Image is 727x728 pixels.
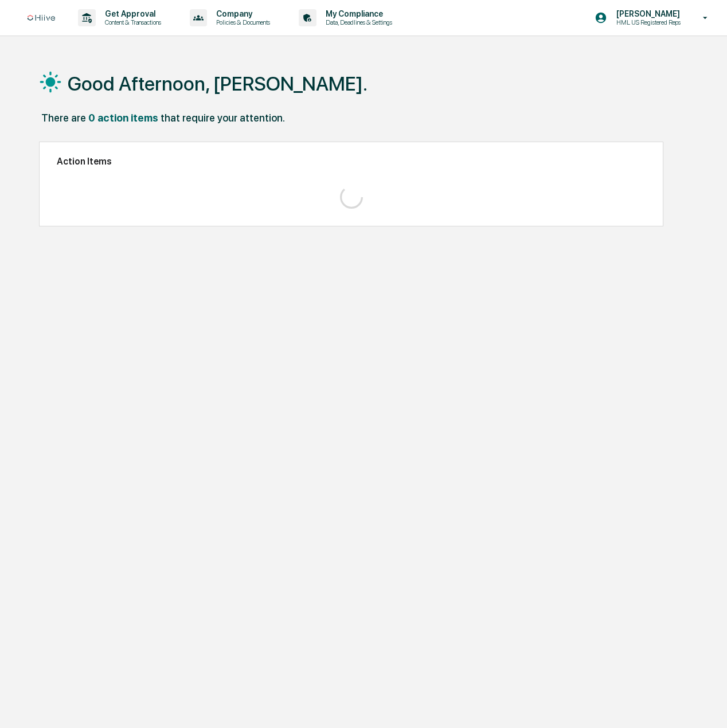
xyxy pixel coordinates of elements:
div: There are [41,112,86,124]
p: Get Approval [96,9,167,18]
h2: Action Items [57,156,646,167]
img: logo [28,15,55,21]
p: Data, Deadlines & Settings [316,18,398,26]
p: Content & Transactions [96,18,167,26]
p: Company [207,9,276,18]
p: [PERSON_NAME] [607,9,686,18]
p: My Compliance [316,9,398,18]
p: HML US Registered Reps [607,18,686,26]
p: Policies & Documents [207,18,276,26]
div: 0 action items [88,112,158,124]
h1: Good Afternoon, [PERSON_NAME]. [68,72,368,95]
div: that require your attention. [161,112,285,124]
